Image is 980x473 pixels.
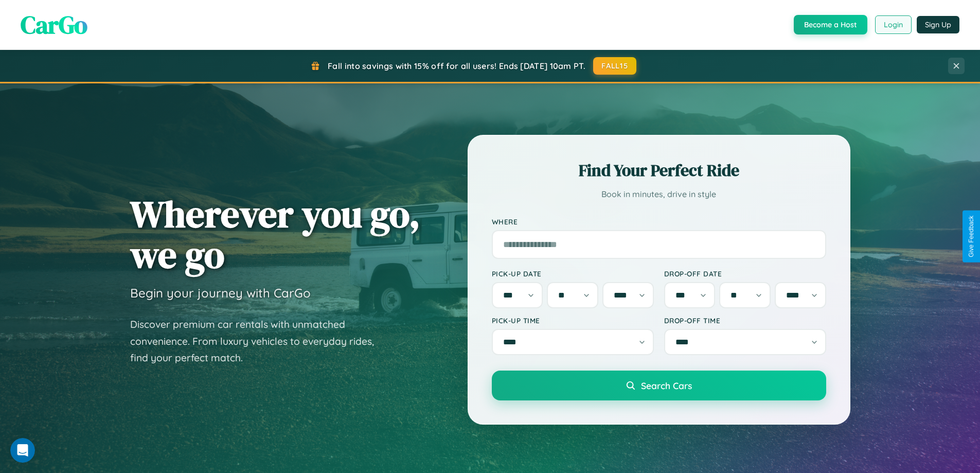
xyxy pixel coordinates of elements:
button: Login [875,15,912,34]
label: Where [492,217,826,226]
iframe: Intercom live chat [10,438,35,463]
p: Discover premium car rentals with unmatched convenience. From luxury vehicles to everyday rides, ... [130,316,387,366]
span: Search Cars [641,380,692,391]
span: Fall into savings with 15% off for all users! Ends [DATE] 10am PT. [328,61,585,71]
button: Search Cars [492,371,826,400]
h2: Find Your Perfect Ride [492,159,826,182]
label: Pick-up Date [492,269,654,278]
label: Drop-off Time [664,316,826,325]
h1: Wherever you go, we go [130,194,420,275]
button: FALL15 [593,57,636,75]
button: Sign Up [917,16,959,33]
div: Give Feedback [968,216,975,257]
label: Pick-up Time [492,316,654,325]
button: Become a Host [794,15,867,34]
p: Book in minutes, drive in style [492,187,826,202]
h3: Begin your journey with CarGo [130,285,311,301]
label: Drop-off Date [664,269,826,278]
span: CarGo [21,8,87,42]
